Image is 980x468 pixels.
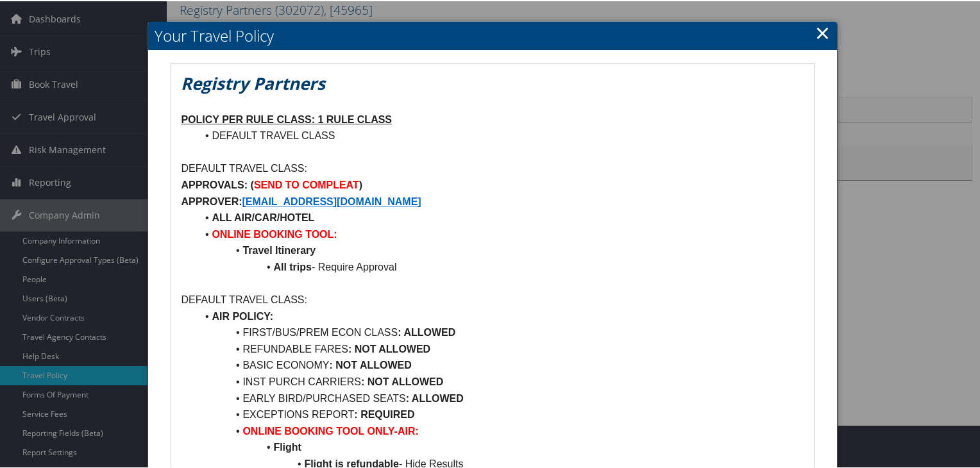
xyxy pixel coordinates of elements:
[242,195,421,206] a: [EMAIL_ADDRESS][DOMAIN_NAME]
[406,392,464,403] strong: : ALLOWED
[196,258,804,274] li: - Require Approval
[196,356,804,372] li: BASIC ECONOMY
[273,260,312,271] strong: All trips
[196,405,804,422] li: EXCEPTIONS REPORT
[361,375,443,386] strong: : NOT ALLOWED
[181,178,253,189] strong: APPROVALS: (
[273,440,301,451] strong: Flight
[815,19,830,44] a: Close
[242,244,316,255] strong: Travel Itinerary
[242,424,418,435] strong: ONLINE BOOKING TOOL ONLY-AIR:
[181,290,804,307] p: DEFAULT TRAVEL CLASS:
[196,372,804,389] li: INST PURCH CARRIERS
[196,389,804,406] li: EARLY BIRD/PURCHASED SEATS
[359,178,362,189] strong: )
[304,457,399,468] strong: Flight is refundable
[330,358,412,369] strong: : NOT ALLOWED
[254,178,359,189] strong: SEND TO COMPLEAT
[148,21,836,49] h2: Your Travel Policy
[196,340,804,356] li: REFUNDABLE FARES
[181,113,392,124] u: POLICY PER RULE CLASS: 1 RULE CLASS
[196,126,804,143] li: DEFAULT TRAVEL CLASS
[212,211,314,222] strong: ALL AIR/CAR/HOTEL
[196,323,804,340] li: FIRST/BUS/PREM ECON CLASS
[354,408,414,419] strong: : REQUIRED
[181,159,804,176] p: DEFAULT TRAVEL CLASS:
[212,228,337,238] strong: ONLINE BOOKING TOOL:
[212,310,273,321] strong: AIR POLICY:
[398,326,455,337] strong: : ALLOWED
[348,342,430,353] strong: : NOT ALLOWED
[181,71,325,94] em: Registry Partners
[181,195,242,206] strong: APPROVER:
